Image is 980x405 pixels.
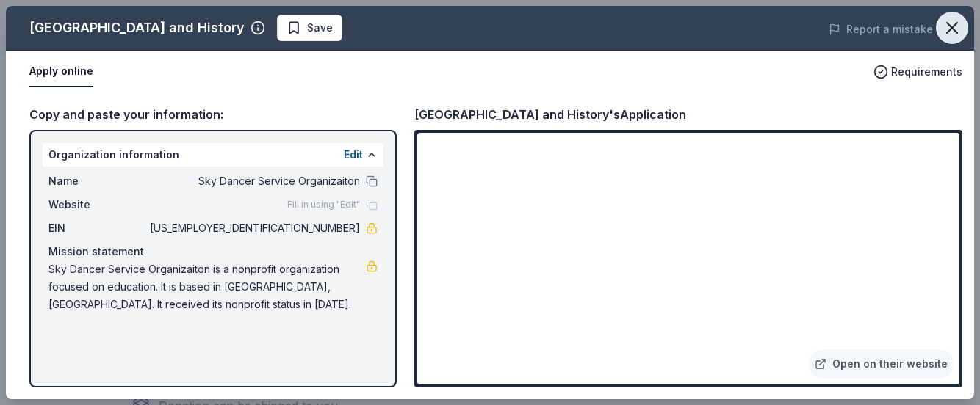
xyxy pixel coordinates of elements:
[48,260,366,313] span: Sky Dancer Service Organizaiton is a nonprofit organization focused on education. It is based in ...
[29,16,245,40] div: [GEOGRAPHIC_DATA] and History
[48,172,147,190] span: Name
[29,56,93,87] button: Apply online
[287,199,360,211] span: Fill in using "Edit"
[48,219,147,237] span: EIN
[307,19,333,37] span: Save
[48,196,147,214] span: Website
[891,63,962,81] span: Requirements
[873,63,962,81] button: Requirements
[147,172,360,190] span: Sky Dancer Service Organizaiton
[277,15,342,41] button: Save
[344,146,363,164] button: Edit
[414,105,686,124] div: [GEOGRAPHIC_DATA] and History's Application
[809,349,954,379] a: Open on their website
[147,219,360,237] span: [US_EMPLOYER_IDENTIFICATION_NUMBER]
[43,143,383,167] div: Organization information
[48,243,378,260] div: Mission statement
[829,21,933,38] button: Report a mistake
[29,105,397,124] div: Copy and paste your information:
